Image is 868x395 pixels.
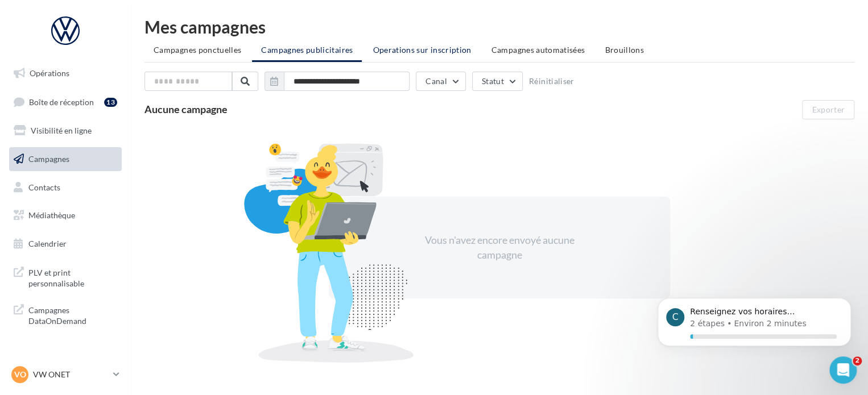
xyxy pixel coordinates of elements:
span: Campagnes automatisées [491,45,585,55]
a: Campagnes [7,147,124,171]
span: Campagnes [28,154,69,164]
a: Médiathèque [7,203,124,227]
button: Canal [416,72,466,91]
span: Calendrier [28,239,67,248]
div: Vous n'avez encore envoyé aucune campagne [402,233,597,262]
span: Campagnes ponctuelles [154,45,241,55]
a: PLV et print personnalisable [7,260,124,294]
button: Exporter [802,100,854,119]
p: VW ONET [33,369,109,380]
div: 13 [104,98,117,107]
iframe: Intercom notifications message [640,285,868,364]
span: Visibilité en ligne [31,126,92,135]
span: 2 [853,356,862,365]
span: Médiathèque [28,210,75,220]
button: Statut [472,72,523,91]
a: Visibilité en ligne [7,119,124,143]
a: Boîte de réception13 [7,90,124,114]
span: VO [14,369,26,380]
span: Operations sur inscription [373,45,471,55]
span: Contacts [28,182,60,192]
iframe: Intercom live chat [829,356,857,384]
a: Calendrier [7,232,124,256]
a: Campagnes DataOnDemand [7,298,124,331]
a: Opérations [7,61,124,85]
a: Contacts [7,176,124,199]
span: Boîte de réception [29,97,94,106]
a: VO VW ONET [9,364,122,385]
span: Aucune campagne [144,103,228,115]
span: Campagnes DataOnDemand [28,302,117,327]
span: PLV et print personnalisable [28,265,117,289]
div: Mes campagnes [144,18,854,35]
button: Réinitialiser [529,77,574,86]
span: Brouillons [605,45,644,55]
span: Opérations [30,68,69,78]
